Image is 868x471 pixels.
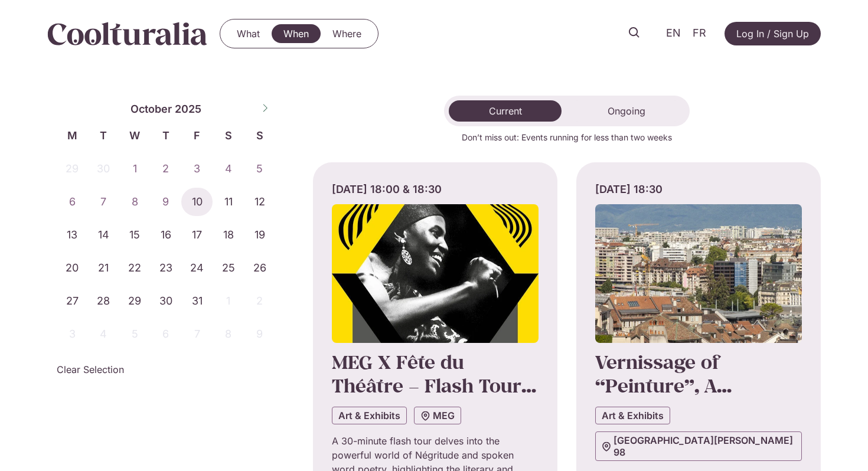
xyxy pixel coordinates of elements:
[213,188,244,216] span: October 11, 2025
[213,127,244,143] span: S
[595,407,670,424] a: Art & Exhibits
[119,188,151,216] span: October 8, 2025
[225,24,373,43] nav: Menu
[244,127,275,143] span: S
[332,204,539,343] img: Coolturalia - MEG X Fête du Théâtre – Visite flash : Quelle est la puissance de la parole?
[489,105,522,117] span: Current
[181,287,213,315] span: October 31, 2025
[313,131,821,143] p: Don’t miss out: Events running for less than two weeks
[119,127,151,143] span: W
[57,362,124,377] a: Clear Selection
[88,127,119,143] span: T
[660,25,687,42] a: EN
[244,188,275,216] span: October 12, 2025
[88,287,119,315] span: October 28, 2025
[151,254,182,282] span: October 23, 2025
[119,221,151,249] span: October 15, 2025
[57,127,88,143] span: M
[181,221,213,249] span: October 17, 2025
[175,101,201,117] span: 2025
[595,204,802,343] img: Coolturalia - Vernissage de Peinture, une œuvre temporaire de Tayeb Kendouci
[181,188,213,216] span: October 10, 2025
[213,155,244,183] span: October 4, 2025
[151,221,182,249] span: October 16, 2025
[57,221,88,249] span: October 13, 2025
[213,287,244,315] span: November 1, 2025
[151,127,182,143] span: T
[332,181,539,197] div: [DATE] 18:00 & 18:30
[181,320,213,348] span: November 7, 2025
[244,155,275,183] span: October 5, 2025
[272,24,321,43] a: When
[151,287,182,315] span: October 30, 2025
[119,155,151,183] span: October 1, 2025
[244,287,275,315] span: November 2, 2025
[57,287,88,315] span: October 27, 2025
[332,349,536,422] a: MEG X Fête du Théâtre – Flash Tour: The Power of Words
[119,254,151,282] span: October 22, 2025
[181,254,213,282] span: October 24, 2025
[88,254,119,282] span: October 21, 2025
[736,27,809,41] span: Log In / Sign Up
[213,221,244,249] span: October 18, 2025
[414,407,461,424] a: MEG
[57,188,88,216] span: October 6, 2025
[595,181,802,197] div: [DATE] 18:30
[181,155,213,183] span: October 3, 2025
[88,320,119,348] span: November 4, 2025
[213,320,244,348] span: November 8, 2025
[88,188,119,216] span: October 7, 2025
[608,105,645,117] span: Ongoing
[225,24,272,43] a: What
[181,127,213,143] span: F
[88,221,119,249] span: October 14, 2025
[595,431,802,461] a: [GEOGRAPHIC_DATA][PERSON_NAME] 98
[693,27,706,40] span: FR
[332,407,407,424] a: Art & Exhibits
[119,320,151,348] span: November 5, 2025
[725,22,821,45] a: Log In / Sign Up
[244,254,275,282] span: October 26, 2025
[687,25,712,42] a: FR
[151,320,182,348] span: November 6, 2025
[130,101,172,117] span: October
[88,155,119,183] span: September 30, 2025
[244,320,275,348] span: November 9, 2025
[57,254,88,282] span: October 20, 2025
[321,24,373,43] a: Where
[119,287,151,315] span: October 29, 2025
[213,254,244,282] span: October 25, 2025
[151,188,182,216] span: October 9, 2025
[151,155,182,183] span: October 2, 2025
[244,221,275,249] span: October 19, 2025
[57,320,88,348] span: November 3, 2025
[57,155,88,183] span: September 29, 2025
[666,27,681,40] span: EN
